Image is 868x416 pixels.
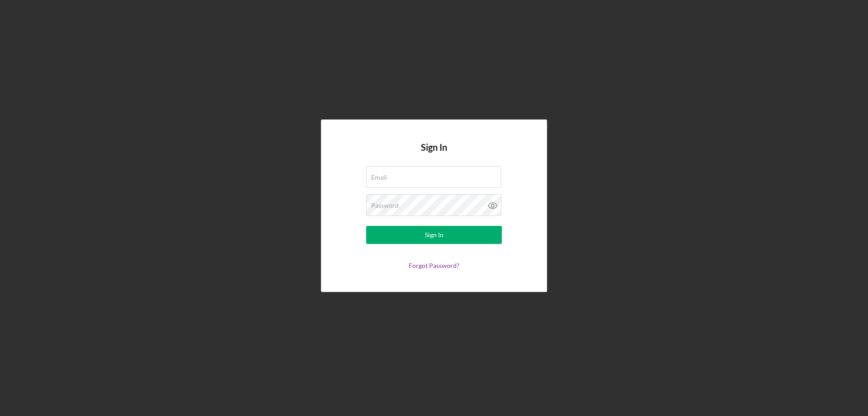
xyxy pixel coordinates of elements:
[371,174,387,181] label: Email
[421,142,447,166] h4: Sign In
[409,262,459,269] a: Forgot Password?
[425,226,443,244] div: Sign In
[371,202,399,209] label: Password
[366,226,502,244] button: Sign In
